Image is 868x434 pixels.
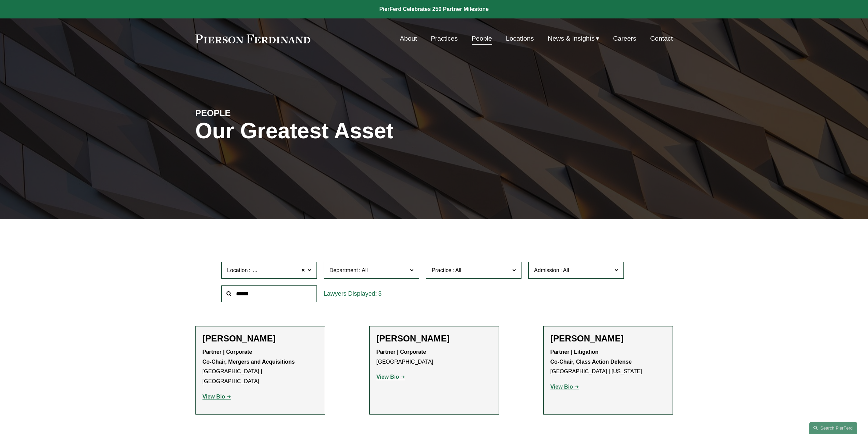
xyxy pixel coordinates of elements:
a: folder dropdown [548,32,599,45]
span: Admission [534,267,559,273]
span: [GEOGRAPHIC_DATA] [251,266,308,275]
h2: [PERSON_NAME] [550,333,666,344]
span: News & Insights [548,33,595,45]
h2: [PERSON_NAME] [203,333,318,344]
a: View Bio [377,374,405,380]
strong: View Bio [550,384,573,390]
a: Locations [506,32,534,45]
strong: View Bio [377,374,399,380]
a: Search this site [809,422,857,434]
a: View Bio [203,394,231,400]
span: 3 [378,290,382,297]
strong: Partner | Litigation Co-Chair, Class Action Defense [550,349,632,365]
strong: View Bio [203,394,225,400]
a: Contact [650,32,673,45]
strong: Co-Chair, Mergers and Acquisitions [203,359,295,365]
h4: PEOPLE [195,108,315,118]
a: Careers [613,32,636,45]
p: [GEOGRAPHIC_DATA] | [GEOGRAPHIC_DATA] [203,347,318,387]
a: About [400,32,417,45]
p: [GEOGRAPHIC_DATA] | [US_STATE] [550,347,666,377]
h2: [PERSON_NAME] [377,333,492,344]
strong: Partner | Corporate [203,349,252,355]
a: View Bio [550,384,579,390]
a: People [472,32,492,45]
span: Department [329,267,358,273]
p: [GEOGRAPHIC_DATA] [377,347,492,367]
span: Location [227,267,248,273]
span: Practice [432,267,452,273]
strong: Partner | Corporate [377,349,426,355]
a: Practices [431,32,458,45]
h1: Our Greatest Asset [195,118,514,143]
